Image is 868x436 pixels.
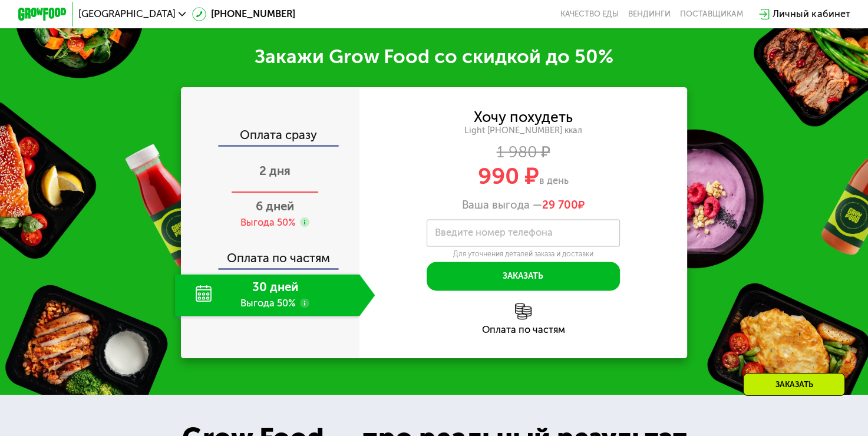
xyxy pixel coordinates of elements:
[542,199,578,212] span: 29 700
[182,129,359,145] div: Оплата сразу
[427,262,619,290] button: Заказать
[478,162,539,190] span: 990 ₽
[435,229,553,236] label: Введите номер телефона
[359,125,687,136] div: Light [PHONE_NUMBER] ккал
[515,303,532,320] img: l6xcnZfty9opOoJh.png
[539,175,569,186] span: в день
[240,216,295,230] div: Выгода 50%
[743,373,845,396] div: Заказать
[680,9,743,19] div: поставщикам
[359,146,687,159] div: 1 980 ₽
[773,7,850,22] div: Личный кабинет
[78,9,176,19] span: [GEOGRAPHIC_DATA]
[542,199,585,212] span: ₽
[256,199,294,213] span: 6 дней
[359,199,687,212] div: Ваша выгода —
[192,7,296,22] a: [PHONE_NUMBER]
[259,164,291,178] span: 2 дня
[182,240,359,268] div: Оплата по частям
[560,9,619,19] a: Качество еды
[474,111,573,124] div: Хочу похудеть
[628,9,671,19] a: Вендинги
[359,325,687,335] div: Оплата по частям
[427,249,619,259] div: Для уточнения деталей заказа и доставки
